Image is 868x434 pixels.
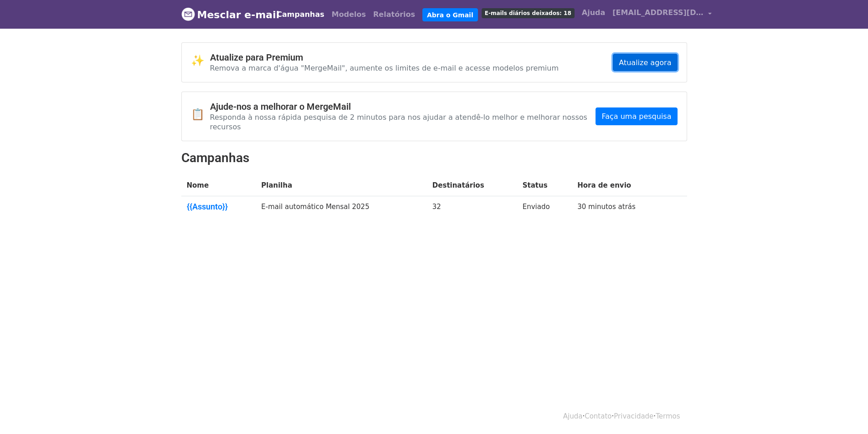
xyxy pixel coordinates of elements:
[653,412,656,420] font: ·
[210,52,303,63] font: Atualize para Premium
[656,412,680,420] a: Termos
[614,412,653,420] a: Privacidade
[612,412,614,420] font: ·
[210,113,587,131] font: Responda à nossa rápida pesquisa de 2 minutos para nos ajudar a atendê-lo melhor e melhorar nosso...
[187,202,228,211] font: {{Assunto}}
[187,181,209,189] font: Nome
[422,8,478,22] a: Abra o Gmail
[328,5,370,24] a: Modelos
[427,11,473,18] font: Abra o Gmail
[191,54,205,67] font: ✨
[582,8,606,17] font: Ajuda
[181,7,195,21] img: Logotipo do MergeMail
[191,108,205,121] font: 📋
[210,101,351,112] font: Ajude-nos a melhorar o MergeMail
[822,390,868,434] iframe: Chat Widget
[432,181,484,189] font: Destinatários
[609,4,715,25] a: [EMAIL_ADDRESS][DOMAIN_NAME]
[577,181,631,189] font: Hora de envio
[585,412,611,420] a: Contato
[563,412,583,420] a: Ajuda
[612,8,755,17] font: [EMAIL_ADDRESS][DOMAIN_NAME]
[478,4,578,22] a: E-mails diários deixados: 18
[273,5,328,24] a: Campanhas
[197,9,280,20] font: Mesclar e-mail
[613,54,677,71] a: Atualize agora
[601,112,671,121] font: Faça uma pesquisa
[277,10,324,19] font: Campanhas
[187,202,251,212] a: {{Assunto}}
[370,5,419,24] a: Relatórios
[373,10,415,19] font: Relatórios
[577,203,636,211] a: 30 minutos atrás
[261,203,369,211] font: E-mail automático Mensal 2025
[523,203,550,211] font: Enviado
[596,107,677,125] a: Faça uma pesquisa
[578,4,609,22] a: Ajuda
[523,181,548,189] font: Status
[432,203,441,211] font: 32
[210,64,559,72] font: Remova a marca d'água "MergeMail", aumente os limites de e-mail e acesse modelos premium
[181,5,266,24] a: Mesclar e-mail
[332,10,366,19] font: Modelos
[181,150,249,165] font: Campanhas
[485,10,571,16] font: E-mails diários deixados: 18
[261,181,292,189] font: Planilha
[619,58,671,66] font: Atualize agora
[582,412,585,420] font: ·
